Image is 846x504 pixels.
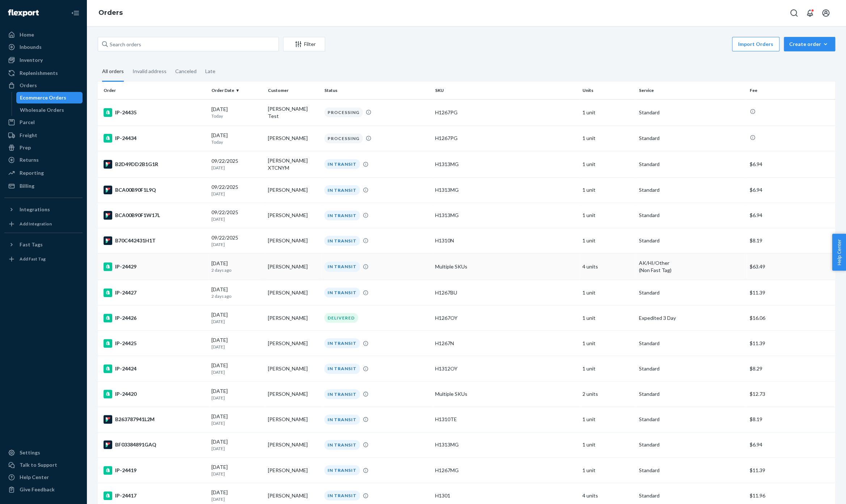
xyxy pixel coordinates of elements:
[747,356,835,381] td: $8.29
[324,288,360,297] div: IN TRANSIT
[265,356,321,381] td: [PERSON_NAME]
[832,234,846,271] button: Help Center
[265,254,321,280] td: [PERSON_NAME]
[324,491,360,500] div: IN TRANSIT
[20,31,34,38] div: Home
[98,9,123,17] a: Orders
[435,135,576,142] div: H1267PG
[104,364,206,373] div: IP-24424
[104,211,206,220] div: BCA00B90F1W17L
[324,465,360,475] div: IN TRANSIT
[818,6,833,20] button: Open account menu
[211,183,262,197] div: 09/22/2025
[265,99,321,126] td: [PERSON_NAME] Test
[747,254,835,280] td: $63.49
[580,331,636,356] td: 1 unit
[4,80,83,91] a: Orders
[20,132,37,139] div: Freight
[20,106,64,114] div: Wholesale Orders
[4,54,83,66] a: Inventory
[4,29,83,41] a: Home
[789,41,830,48] div: Create order
[265,228,321,253] td: [PERSON_NAME]
[747,151,835,177] td: $6.94
[4,154,83,166] a: Returns
[435,416,576,423] div: H1310TE
[4,218,83,230] a: Add Integration
[4,117,83,128] a: Parcel
[104,288,206,297] div: IP-24427
[265,151,321,177] td: [PERSON_NAME] XTCNYM
[20,43,42,51] div: Inbounds
[211,395,262,401] p: [DATE]
[20,486,55,493] div: Give Feedback
[211,438,262,452] div: [DATE]
[265,407,321,432] td: [PERSON_NAME]
[104,236,206,245] div: B70C442431H1T
[580,99,636,126] td: 1 unit
[211,344,262,350] p: [DATE]
[265,203,321,228] td: [PERSON_NAME]
[265,126,321,151] td: [PERSON_NAME]
[211,311,262,325] div: [DATE]
[93,3,129,24] ol: breadcrumbs
[211,234,262,247] div: 09/22/2025
[435,289,576,296] div: H1267BU
[265,432,321,457] td: [PERSON_NAME]
[68,6,83,20] button: Close Navigation
[784,37,835,51] button: Create order
[747,331,835,356] td: $11.39
[175,62,197,81] div: Canceled
[4,180,83,192] a: Billing
[104,186,206,194] div: BCA00B90F1L9Q
[639,186,744,194] p: Standard
[324,134,363,143] div: PROCESSING
[20,119,35,126] div: Parcel
[580,203,636,228] td: 1 unit
[211,132,262,145] div: [DATE]
[324,338,360,348] div: IN TRANSIT
[211,362,262,375] div: [DATE]
[432,381,579,407] td: Multiple SKUs
[432,82,579,99] th: SKU
[580,407,636,432] td: 1 unit
[211,463,262,477] div: [DATE]
[20,221,52,227] div: Add Integration
[265,381,321,407] td: [PERSON_NAME]
[747,228,835,253] td: $8.19
[211,336,262,350] div: [DATE]
[639,267,744,274] div: (Non Fast Tag)
[324,211,360,220] div: IN TRANSIT
[639,390,744,398] p: Standard
[435,365,576,372] div: H1312OY
[20,82,37,89] div: Orders
[211,209,262,222] div: 09/22/2025
[4,471,83,483] a: Help Center
[265,458,321,483] td: [PERSON_NAME]
[639,135,744,142] p: Standard
[324,440,360,450] div: IN TRANSIT
[432,254,579,280] td: Multiple SKUs
[211,496,262,502] p: [DATE]
[16,104,83,116] a: Wholesale Orders
[639,212,744,219] p: Standard
[211,241,262,247] p: [DATE]
[435,161,576,168] div: H1313MG
[435,441,576,448] div: H1313MG
[211,191,262,197] p: [DATE]
[211,157,262,171] div: 09/22/2025
[580,305,636,331] td: 1 unit
[321,82,432,99] th: Status
[104,466,206,475] div: IP-24419
[324,313,358,323] div: DELIVERED
[211,106,262,119] div: [DATE]
[747,203,835,228] td: $6.94
[104,390,206,398] div: IP-24420
[20,169,44,177] div: Reporting
[435,314,576,322] div: H1267OY
[20,241,43,248] div: Fast Tags
[747,82,835,99] th: Fee
[324,364,360,373] div: IN TRANSIT
[747,381,835,407] td: $12.73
